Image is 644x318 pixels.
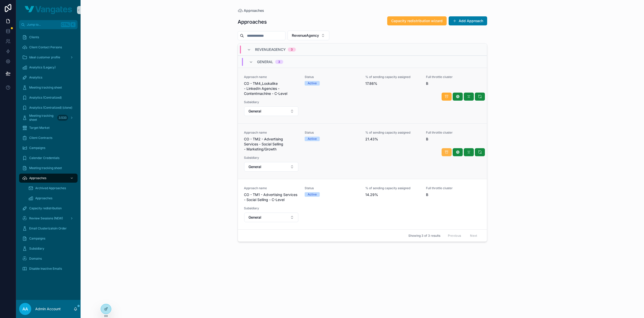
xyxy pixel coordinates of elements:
span: CO - TM4_Lookalike - LinkedIn Agencies - Contentmachine - C-Level [244,81,299,96]
a: Ideal customer profile [19,53,78,62]
span: Campaigns [29,146,45,150]
span: Analytics [29,75,42,79]
a: Target Market [19,123,78,132]
a: Approach nameCO - TM1 - Advertising Services - Social Selling - C-LevelStatusActive% of sending c... [238,179,487,229]
a: Archived Approaches [25,184,78,193]
span: Status [305,131,359,135]
span: Subsidiary [29,247,44,251]
span: Meeting tracking sheet [29,166,62,170]
span: % of sending capacity assigned [365,131,420,135]
button: Select Button [244,106,298,116]
span: General [248,109,261,114]
a: Meeting tracking sheet [19,164,78,173]
span: Ideal customer profile [29,55,60,59]
a: Clients [19,33,78,42]
div: 3.533 [57,115,68,121]
div: Active [308,81,317,86]
span: Approach name [244,75,299,79]
a: Campaigns [19,143,78,152]
a: Client Contact Persons [19,43,78,52]
a: Analytics [19,73,78,82]
span: General [257,59,273,64]
button: Jump to...CtrlK [19,20,78,29]
a: Analytics (Centralized) [19,93,78,102]
span: Full throttle cluster [426,131,481,135]
span: Analytics (Legacy) [29,65,56,69]
div: Active [308,137,317,141]
span: Campaigns [29,236,45,241]
span: K [71,23,75,27]
span: Full throttle cluster [426,75,481,79]
span: Client Contact Persons [29,45,62,49]
span: B [426,192,481,197]
span: Full throttle cluster [426,186,481,190]
span: Domains [29,257,42,261]
a: Meeting tracking sheet [19,83,78,92]
a: Analytics (Centralized) (clone) [19,103,78,112]
a: Domains [19,254,78,263]
a: Email Clusterizatoin Order [19,224,78,233]
span: 17.86% [365,81,420,86]
span: Target Market [29,126,50,130]
span: CO - TM2 - Advertising Services - Social Selling - Marketing/Growth [244,137,299,152]
a: Meeting tracking sheet3.533 [19,113,78,122]
button: Add Approach [449,16,487,25]
p: Admin Account [35,306,61,311]
span: Capacity redistribution [29,206,62,210]
button: Select Button [244,162,298,172]
span: 21.43% [365,137,420,142]
span: B [426,137,481,142]
button: Capacity redistribution wizard [387,16,447,25]
span: Jump to... [27,23,59,27]
span: Ctrl [61,22,70,27]
span: Capacity redistribution wizard [391,18,443,23]
span: Status [305,186,359,190]
span: AA [22,306,28,312]
span: General [248,164,261,169]
a: Approach nameCO - TM4_Lookalike - LinkedIn Agencies - Contentmachine - C-LevelStatusActive% of se... [238,68,487,123]
h1: Approaches [238,18,267,25]
a: Disable Inactive Emails [19,264,78,273]
span: REVENUEAGENCY [255,47,286,52]
a: Approach nameCO - TM2 - Advertising Services - Social Selling - Marketing/GrowthStatusActive% of ... [238,123,487,179]
span: Subsidiary [244,206,299,210]
span: Meeting tracking sheet [29,114,55,122]
span: 14.29% [365,192,420,197]
span: Archived Approaches [35,186,66,190]
span: RevenueAgency [292,33,319,38]
button: Select Button [288,31,329,40]
span: CO - TM1 - Advertising Services - Social Selling - C-Level [244,192,299,202]
span: Analytics (Centralized) (clone) [29,106,72,110]
span: Showing 3 of 3 results [408,234,440,238]
span: Meeting tracking sheet [29,86,62,90]
span: Client Contracts [29,136,52,140]
a: Approaches [25,194,78,203]
span: B [426,81,481,86]
span: Approach name [244,186,299,190]
img: App logo [25,6,72,14]
span: Disable Inactive Emails [29,267,62,271]
span: Subsidiary [244,100,299,104]
button: Select Button [244,213,298,222]
span: % of sending capacity assigned [365,186,420,190]
span: Status [305,75,359,79]
span: Calendar Credentials [29,156,59,160]
span: Subsidiary [244,156,299,160]
span: Approaches [35,196,52,200]
span: General [248,215,261,220]
div: 3 [291,48,293,52]
span: Approaches [29,176,46,180]
span: % of sending capacity assigned [365,75,420,79]
div: scrollable content [16,29,81,280]
span: Approaches [244,8,264,13]
a: Subsidiary [19,244,78,253]
div: Active [308,192,317,197]
a: Approaches [19,174,78,183]
a: Calendar Credentials [19,153,78,163]
span: Review Sessions (NEW) [29,216,63,220]
span: Clients [29,35,39,39]
a: Campaigns [19,234,78,243]
span: Approach name [244,131,299,135]
a: Review Sessions (NEW) [19,214,78,223]
a: Client Contracts [19,133,78,142]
